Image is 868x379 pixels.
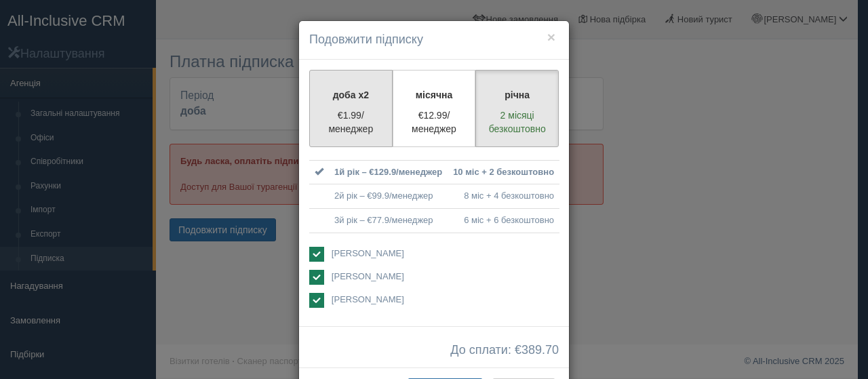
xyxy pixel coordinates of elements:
p: місячна [401,88,467,102]
td: 6 міс + 6 безкоштовно [448,208,559,233]
td: 3й рік – €77.9/менеджер [329,208,448,233]
p: доба x2 [318,88,384,102]
td: 8 міс + 4 безкоштовно [448,184,559,209]
td: 10 міс + 2 безкоштовно [448,160,559,184]
span: До сплати: € [450,344,559,357]
span: 389.70 [521,343,559,357]
h4: Подовжити підписку [309,31,559,49]
p: річна [484,88,550,102]
p: 2 місяці безкоштовно [484,108,550,136]
p: €1.99/менеджер [318,108,384,136]
p: €12.99/менеджер [401,108,467,136]
span: [PERSON_NAME] [332,294,404,304]
button: × [547,30,555,44]
td: 2й рік – €99.9/менеджер [329,184,448,209]
span: [PERSON_NAME] [332,271,404,281]
td: 1й рік – €129.9/менеджер [329,160,448,184]
span: [PERSON_NAME] [332,248,404,258]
